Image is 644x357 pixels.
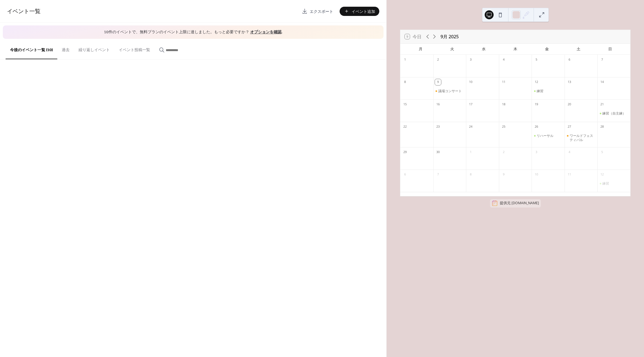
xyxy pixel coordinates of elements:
[566,101,572,108] div: 20
[57,39,74,59] button: 過去
[597,111,630,116] div: 練習（自主練）
[435,101,441,108] div: 16
[468,44,499,55] div: 水
[74,39,114,59] button: 繰り返しイベント
[250,28,281,36] a: オプションを確認
[6,39,57,59] button: 今後のイベント一覧 (10)
[599,149,605,155] div: 5
[114,39,155,59] button: イベント投稿一覧
[468,149,474,155] div: 1
[563,44,594,55] div: 土
[533,79,539,85] div: 12
[435,124,441,130] div: 23
[468,124,474,130] div: 24
[402,172,408,178] div: 6
[533,124,539,130] div: 26
[435,149,441,155] div: 30
[531,44,563,55] div: 金
[436,44,468,55] div: 火
[500,201,539,206] div: 提供元
[501,57,507,63] div: 4
[532,134,565,138] div: リハーサル
[533,57,539,63] div: 5
[438,89,462,93] div: 議場コンサート
[594,44,626,55] div: 日
[402,101,408,108] div: 15
[599,79,605,85] div: 14
[468,172,474,178] div: 8
[435,57,441,63] div: 2
[8,30,378,35] span: 10件のイベントで、無料プランのイベント上限に達しました。もっと必要ですか？ .
[599,101,605,108] div: 21
[533,149,539,155] div: 3
[501,172,507,178] div: 9
[512,201,539,205] a: [DOMAIN_NAME]
[402,149,408,155] div: 29
[7,6,41,17] span: イベント一覧
[441,33,459,40] div: 9月 2025
[566,149,572,155] div: 4
[501,149,507,155] div: 2
[405,44,436,55] div: 月
[433,89,466,93] div: 議場コンサート
[533,101,539,108] div: 19
[501,124,507,130] div: 25
[599,124,605,130] div: 28
[566,57,572,63] div: 6
[566,79,572,85] div: 13
[533,172,539,178] div: 10
[402,124,408,130] div: 22
[310,9,333,15] span: エクスポート
[435,172,441,178] div: 7
[566,124,572,130] div: 27
[435,79,441,85] div: 9
[537,89,543,93] div: 練習
[402,57,408,63] div: 1
[565,134,598,142] div: ワールドフェスティバル
[570,134,595,142] div: ワールドフェスティバル
[602,111,626,116] div: 練習（自主練）
[599,172,605,178] div: 12
[298,7,337,16] a: エクスポート
[597,181,630,186] div: 練習
[599,57,605,63] div: 7
[468,79,474,85] div: 10
[501,79,507,85] div: 11
[402,79,408,85] div: 8
[532,89,565,93] div: 練習
[566,172,572,178] div: 11
[468,101,474,108] div: 17
[468,57,474,63] div: 3
[501,101,507,108] div: 18
[499,44,531,55] div: 木
[602,181,609,186] div: 練習
[537,134,553,138] div: リハーサル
